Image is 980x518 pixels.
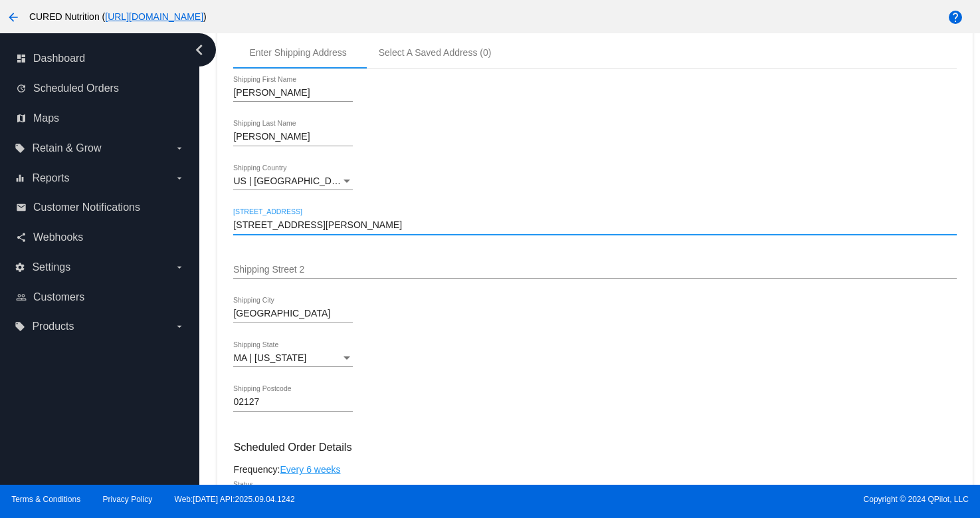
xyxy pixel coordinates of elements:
[33,82,119,94] span: Scheduled Orders
[16,232,27,243] i: share
[16,83,27,94] i: update
[174,262,185,273] i: arrow_drop_down
[233,88,353,98] input: Shipping First Name
[175,495,295,504] a: Web:[DATE] API:2025.09.04.1242
[16,113,27,124] i: map
[174,173,185,184] i: arrow_drop_down
[233,132,353,142] input: Shipping Last Name
[16,227,185,248] a: share Webhooks
[33,231,83,243] span: Webhooks
[16,78,185,99] a: update Scheduled Orders
[16,287,185,308] a: people_outline Customers
[174,321,185,332] i: arrow_drop_down
[11,495,80,504] a: Terms & Conditions
[32,261,70,273] span: Settings
[16,202,27,213] i: email
[233,176,351,186] span: US | [GEOGRAPHIC_DATA]
[15,262,25,273] i: settings
[105,11,203,22] a: [URL][DOMAIN_NAME]
[5,9,21,25] mat-icon: arrow_back
[32,321,74,332] span: Products
[32,172,69,184] span: Reports
[16,108,185,129] a: map Maps
[947,9,963,25] mat-icon: help
[233,464,956,475] div: Frequency:
[233,220,956,231] input: Shipping Street 1
[16,48,185,69] a: dashboard Dashboard
[174,143,185,154] i: arrow_drop_down
[16,53,27,64] i: dashboard
[32,142,101,154] span: Retain & Grow
[280,464,340,475] a: Every 6 weeks
[16,292,27,303] i: people_outline
[15,173,25,184] i: equalizer
[16,197,185,218] a: email Customer Notifications
[233,265,956,275] input: Shipping Street 2
[502,495,969,504] span: Copyright © 2024 QPilot, LLC
[189,39,210,61] i: chevron_left
[15,321,25,332] i: local_offer
[379,47,492,58] div: Select A Saved Address (0)
[249,47,346,58] div: Enter Shipping Address
[233,441,956,453] h3: Scheduled Order Details
[29,11,207,22] span: CURED Nutrition ( )
[33,112,59,124] span: Maps
[33,53,85,65] span: Dashboard
[233,353,353,364] mat-select: Shipping State
[233,397,353,408] input: Shipping Postcode
[233,176,353,187] mat-select: Shipping Country
[103,495,153,504] a: Privacy Policy
[233,352,306,363] span: MA | [US_STATE]
[233,309,353,319] input: Shipping City
[15,143,25,154] i: local_offer
[33,201,140,213] span: Customer Notifications
[33,291,84,303] span: Customers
